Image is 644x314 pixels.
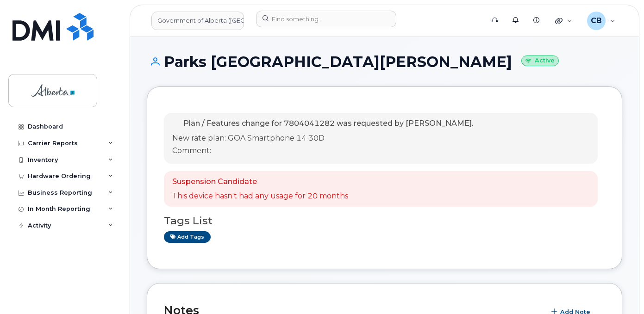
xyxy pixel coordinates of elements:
a: Add tags [164,231,211,243]
h3: Tags List [164,215,605,227]
span: Plan / Features change for 7804041282 was requested by [PERSON_NAME]. [183,119,473,128]
small: Active [521,55,559,66]
p: This device hasn't had any usage for 20 months [172,191,348,202]
p: New rate plan: GOA Smartphone 14 30D [172,133,473,144]
h1: Parks [GEOGRAPHIC_DATA][PERSON_NAME] [147,54,622,70]
p: Comment: [172,146,473,156]
p: Suspension Candidate [172,177,348,187]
